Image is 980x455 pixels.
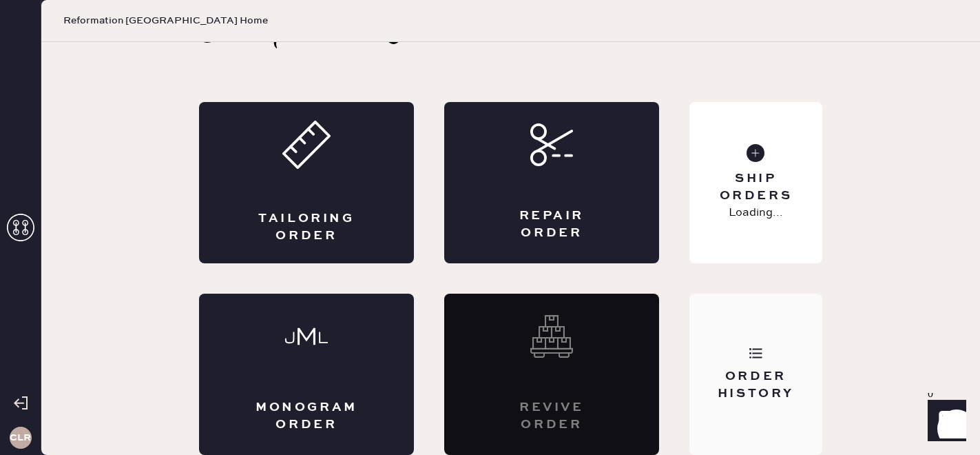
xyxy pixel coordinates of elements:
[444,294,659,455] div: Interested? Contact us at care@hemster.co
[915,393,974,452] iframe: Front Chat
[729,205,783,221] p: Loading...
[499,208,604,242] div: Repair Order
[10,433,31,443] h3: CLR
[700,368,811,403] div: Order History
[254,399,359,434] div: Monogram Order
[63,14,268,28] span: Reformation [GEOGRAPHIC_DATA] Home
[700,170,811,205] div: Ship Orders
[254,210,359,245] div: Tailoring Order
[499,399,604,434] div: Revive order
